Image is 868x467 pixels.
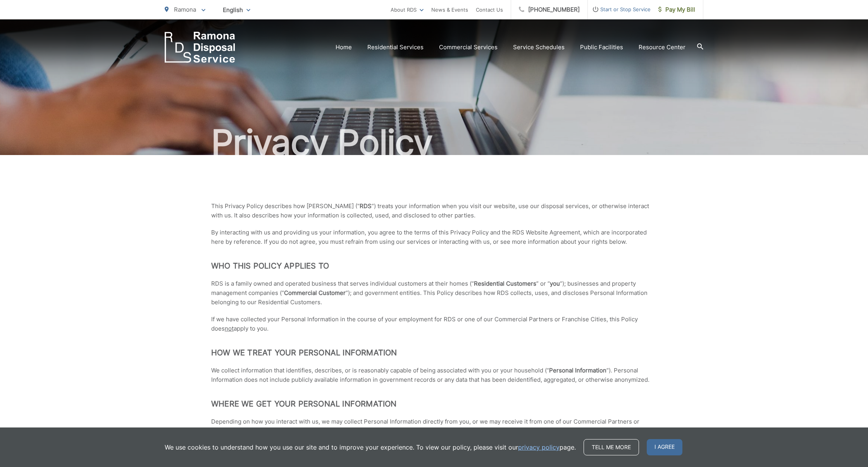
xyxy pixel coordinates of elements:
[211,417,657,436] p: Depending on how you interact with us, we may collect Personal Information directly from you, or ...
[647,439,682,455] span: I agree
[518,443,560,452] a: privacy policy
[336,43,352,52] a: Home
[360,202,372,210] strong: RDS
[513,43,565,52] a: Service Schedules
[580,43,623,52] a: Public Facilities
[284,289,346,296] strong: Commercial Customer
[639,43,685,52] a: Resource Center
[211,366,657,384] p: We collect information that identifies, describes, or is reasonably capable of being associated w...
[211,261,657,271] h2: Who This Policy Applies To
[549,367,606,374] strong: Personal Information
[211,279,657,307] p: RDS is a family owned and operated business that serves individual customers at their homes (“ ” ...
[217,3,256,17] span: English
[439,43,498,52] a: Commercial Services
[211,399,657,408] h2: Where we get your Personal Information
[211,228,657,246] p: By interacting with us and providing us your information, you agree to the terms of this Privacy ...
[211,315,657,333] p: If we have collected your Personal Information in the course of your employment for RDS or one of...
[174,6,196,13] span: Ramona
[584,439,639,455] a: Tell me more
[165,443,576,452] p: We use cookies to understand how you use our site and to improve your experience. To view our pol...
[165,32,235,63] a: EDCD logo. Return to the homepage.
[658,5,695,14] span: Pay My Bill
[165,123,703,162] h1: Privacy Policy
[431,5,468,14] a: News & Events
[476,5,503,14] a: Contact Us
[550,280,560,287] strong: you
[474,280,536,287] strong: Residential Customers
[391,5,424,14] a: About RDS
[211,202,657,220] p: This Privacy Policy describes how [PERSON_NAME] (“ “) treats your information when you visit our ...
[211,348,657,357] h2: How We Treat Your Personal Information
[367,43,424,52] a: Residential Services
[225,325,234,332] span: not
